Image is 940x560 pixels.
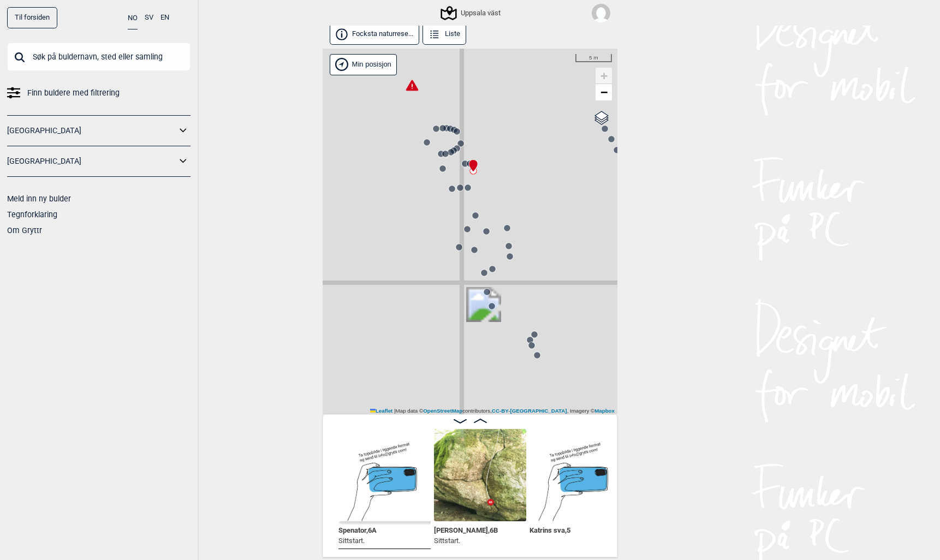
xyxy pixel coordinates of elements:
[145,7,153,28] button: SV
[27,85,120,101] span: Finn buldere med filtrering
[330,54,397,75] div: Vis min posisjon
[434,524,498,534] span: [PERSON_NAME] , 6B
[338,524,377,534] span: Spenator , 6A
[370,408,392,414] a: Leaflet
[330,23,419,45] button: Focksta naturrese...
[600,85,608,99] span: −
[594,408,615,414] a: Mapbox
[338,429,431,521] img: Bilde Mangler
[7,210,57,219] a: Tegnforklaring
[434,535,498,546] p: Sittstart.
[7,226,42,235] a: Om Gryttr
[530,524,570,534] span: Katrins sva , 5
[7,153,176,169] a: [GEOGRAPHIC_DATA]
[7,43,191,71] input: Søk på buldernavn, sted eller samling
[367,407,617,415] div: Map data © contributors, , Imagery ©
[592,4,610,22] img: User fallback1
[596,68,612,84] a: Zoom in
[7,123,176,139] a: [GEOGRAPHIC_DATA]
[434,429,526,521] img: Karl Alfred
[7,85,191,101] a: Finn buldere med filtrering
[7,7,57,28] a: Til forsiden
[423,408,462,414] a: OpenStreetMap
[394,408,396,414] span: |
[423,23,466,45] button: Liste
[530,429,622,521] img: Bilde Mangler
[7,194,71,203] a: Meld inn ny bulder
[591,106,612,130] a: Layers
[338,535,377,546] p: Sittstart.
[596,84,612,100] a: Zoom out
[160,7,169,28] button: EN
[492,408,567,414] a: CC-BY-[GEOGRAPHIC_DATA]
[442,7,501,20] div: Uppsala väst
[600,69,608,82] span: +
[128,7,138,29] button: NO
[575,54,612,63] div: 5 m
